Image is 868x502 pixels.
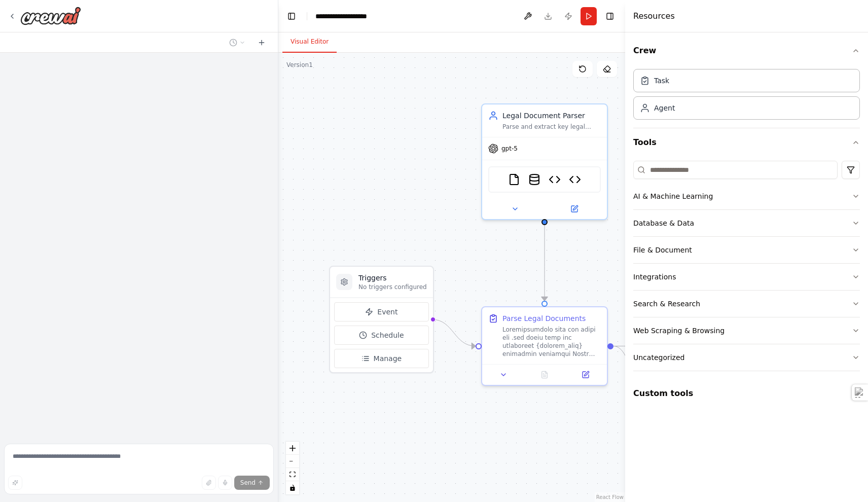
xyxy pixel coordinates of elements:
[481,103,608,220] div: Legal Document ParserParse and extract key legal information from structured .txt files in {proje...
[502,123,601,131] div: Parse and extract key legal information from structured .txt files in {project_path}, including s...
[334,302,429,321] button: Event
[334,326,429,345] button: Schedule
[329,266,434,373] div: TriggersNo triggers configuredEventScheduleManage
[218,476,232,490] button: Click to speak your automation idea
[633,299,700,309] div: Search & Research
[502,313,586,324] div: Parse Legal Documents
[633,191,713,201] div: AI & Machine Learning
[502,326,601,358] div: Loremipsumdolo sita con adipi eli .sed doeiu temp inc utlaboreet {dolorem_aliq} enimadmin veniamq...
[633,291,860,317] button: Search & Research
[508,173,520,186] img: FileReadTool
[286,481,299,494] button: toggle interactivity
[633,272,676,282] div: Integrations
[633,183,860,209] button: AI & Machine Learning
[613,341,830,351] g: Edge from cb68716f-68bc-4a6a-b874-33ad266a3d74 to f92dba92-9804-4684-9da4-e4c7419e9126
[568,369,603,381] button: Open in side panel
[481,306,608,386] div: Parse Legal DocumentsLoremipsumdolo sita con adipi eli .sed doeiu temp inc utlaboreet {dolorem_al...
[603,9,617,23] button: Hide right sidebar
[633,317,860,344] button: Web Scraping & Browsing
[633,245,692,255] div: File & Document
[654,103,675,113] div: Agent
[633,10,675,22] h4: Resources
[633,218,694,228] div: Database & Data
[358,283,427,291] p: No triggers configured
[546,203,603,215] button: Open in side panel
[633,326,725,336] div: Web Scraping & Browsing
[371,330,404,340] span: Schedule
[334,349,429,368] button: Manage
[234,476,270,490] button: Send
[502,111,601,121] div: Legal Document Parser
[501,145,518,153] span: gpt-5
[284,9,299,23] button: Hide left sidebar
[282,31,337,53] button: Visual Editor
[374,353,402,364] span: Manage
[286,442,299,494] div: React Flow controls
[633,237,860,263] button: File & Document
[377,307,397,317] span: Event
[633,128,860,157] button: Tools
[633,344,860,371] button: Uncategorized
[569,173,581,186] img: Legal Entity Structurer
[240,479,256,487] span: Send
[225,37,249,49] button: Switch to previous chat
[549,173,561,186] img: Couchbase Memory Write Tool
[8,476,22,490] button: Improve this prompt
[286,468,299,481] button: fit view
[528,173,540,186] img: CouchbaseFTSVectorSearchTool
[254,37,270,49] button: Start a new chat
[633,65,860,128] div: Crew
[286,442,299,455] button: zoom in
[633,210,860,236] button: Database & Data
[315,11,367,21] nav: breadcrumb
[633,37,860,65] button: Crew
[596,494,624,500] a: React Flow attribution
[202,476,216,490] button: Upload files
[633,352,684,363] div: Uncategorized
[654,76,669,86] div: Task
[432,314,476,351] g: Edge from triggers to cb68716f-68bc-4a6a-b874-33ad266a3d74
[633,379,860,408] button: Custom tools
[358,273,427,283] h3: Triggers
[20,7,81,25] img: Logo
[286,61,313,69] div: Version 1
[523,369,566,381] button: No output available
[633,264,860,290] button: Integrations
[539,225,550,301] g: Edge from f4a23094-f7ce-4214-8488-63c86944335c to cb68716f-68bc-4a6a-b874-33ad266a3d74
[286,455,299,468] button: zoom out
[633,157,860,379] div: Tools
